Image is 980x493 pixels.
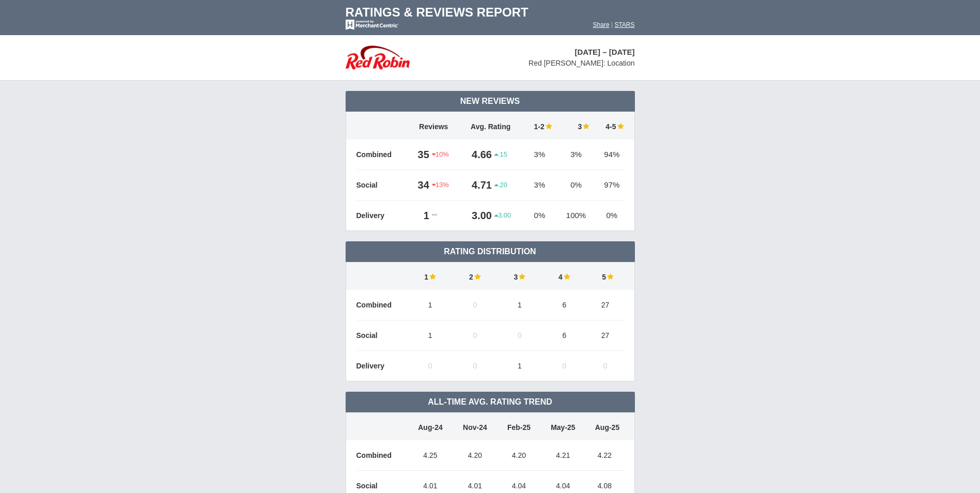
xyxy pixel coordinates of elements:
[540,412,585,440] td: May-25
[356,201,408,231] td: Delivery
[408,262,453,290] td: 1
[494,211,511,220] span: 3.00
[614,21,634,28] a: STARS
[522,112,557,140] td: 1-2
[497,412,540,440] td: Feb-25
[356,170,408,201] td: Social
[616,122,624,130] img: star-full-15.png
[346,91,635,112] td: New Reviews
[545,122,552,130] img: star-full-15.png
[428,362,432,370] span: 0
[497,351,542,381] td: 1
[346,392,635,412] td: All-Time Avg. Rating Trend
[473,301,477,309] span: 0
[563,273,570,280] img: star-full-15.png
[356,351,408,381] td: Delivery
[408,320,453,351] td: 1
[356,140,408,170] td: Combined
[428,273,436,280] img: star-full-15.png
[494,150,507,159] span: .15
[356,440,408,471] td: Combined
[606,273,614,280] img: star-full-15.png
[453,262,497,290] td: 2
[593,21,610,28] a: Share
[453,440,497,471] td: 4.20
[473,362,477,370] span: 0
[346,45,410,70] img: stars-red-robbin-logo-50.png
[408,170,432,201] td: 34
[595,140,624,170] td: 94%
[408,201,432,231] td: 1
[518,331,522,340] span: 0
[497,262,542,290] td: 3
[408,112,460,140] td: Reviews
[356,290,408,320] td: Combined
[522,140,557,170] td: 3%
[522,170,557,201] td: 3%
[528,59,634,67] span: Red [PERSON_NAME]: Location
[497,290,542,320] td: 1
[595,170,624,201] td: 97%
[542,290,587,320] td: 6
[540,440,585,471] td: 4.21
[346,20,399,30] img: mc-powered-by-logo-white-103.png
[459,170,494,201] td: 4.71
[346,241,635,262] td: Rating Distribution
[518,273,525,280] img: star-full-15.png
[408,290,453,320] td: 1
[603,362,608,370] span: 0
[408,440,453,471] td: 4.25
[542,262,587,290] td: 4
[585,412,624,440] td: Aug-25
[587,290,624,320] td: 27
[587,320,624,351] td: 27
[459,112,522,140] td: Avg. Rating
[557,201,595,231] td: 100%
[408,140,432,170] td: 35
[587,262,624,290] td: 5
[356,320,408,351] td: Social
[595,201,624,231] td: 0%
[582,122,589,130] img: star-full-15.png
[408,412,453,440] td: Aug-24
[611,21,613,28] span: |
[585,440,624,471] td: 4.22
[453,412,497,440] td: Nov-24
[432,180,449,190] span: 13%
[557,170,595,201] td: 0%
[557,140,595,170] td: 3%
[494,180,507,190] span: .20
[473,273,481,280] img: star-full-15.png
[557,112,595,140] td: 3
[459,140,494,170] td: 4.66
[595,112,624,140] td: 4-5
[497,440,540,471] td: 4.20
[522,201,557,231] td: 0%
[459,201,494,231] td: 3.00
[432,150,449,159] span: 10%
[542,320,587,351] td: 6
[574,48,634,56] span: [DATE] – [DATE]
[562,362,566,370] span: 0
[473,331,477,340] span: 0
